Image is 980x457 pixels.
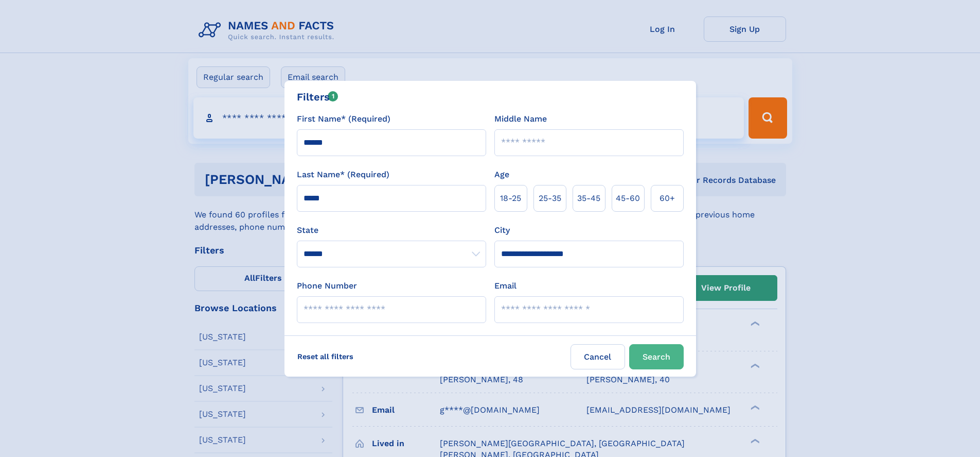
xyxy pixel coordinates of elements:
[616,192,640,205] span: 45‑60
[500,192,521,205] span: 18‑25
[494,168,509,181] label: Age
[629,344,684,369] button: Search
[571,344,625,369] label: Cancel
[660,192,675,205] span: 60+
[291,344,360,369] label: Reset all filters
[577,192,600,205] span: 35‑45
[539,192,561,205] span: 25‑35
[297,280,357,292] label: Phone Number
[297,224,486,236] label: State
[494,224,510,236] label: City
[297,168,389,181] label: Last Name* (Required)
[494,280,516,292] label: Email
[494,113,547,125] label: Middle Name
[297,89,338,105] div: Filters
[297,113,390,125] label: First Name* (Required)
